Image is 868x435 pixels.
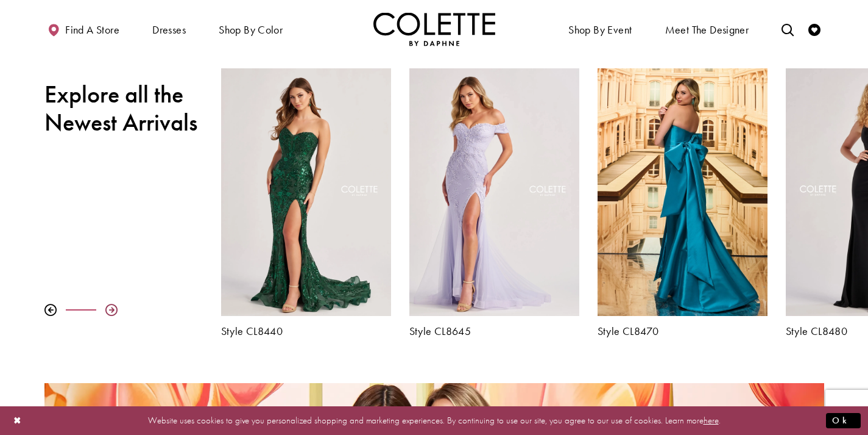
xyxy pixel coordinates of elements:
[568,24,632,36] span: Shop By Event
[662,12,752,46] a: Meet the designer
[400,59,588,347] div: Colette by Daphne Style No. CL8645
[598,68,767,316] a: Visit Colette by Daphne Style No. CL8470 Page
[216,12,286,46] span: Shop by color
[221,68,391,316] a: Visit Colette by Daphne Style No. CL8440 Page
[373,12,495,46] a: Visit Home Page
[409,68,579,316] a: Visit Colette by Daphne Style No. CL8645 Page
[65,24,119,36] span: Find a store
[778,12,797,46] a: Toggle search
[7,410,28,431] button: Close Dialog
[219,24,283,36] span: Shop by color
[704,414,719,426] a: here
[826,413,861,428] button: Submit Dialog
[152,24,186,36] span: Dresses
[88,412,780,429] p: Website uses cookies to give you personalized shopping and marketing experiences. By continuing t...
[409,325,579,337] a: Style CL8645
[44,81,203,137] h2: Explore all the Newest Arrivals
[149,12,189,46] span: Dresses
[805,12,824,46] a: Check Wishlist
[588,59,777,347] div: Colette by Daphne Style No. CL8470
[44,12,122,46] a: Find a store
[221,325,391,337] a: Style CL8440
[665,24,749,36] span: Meet the designer
[598,325,767,337] a: Style CL8470
[212,59,400,347] div: Colette by Daphne Style No. CL8440
[373,12,495,46] img: Colette by Daphne
[565,12,635,46] span: Shop By Event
